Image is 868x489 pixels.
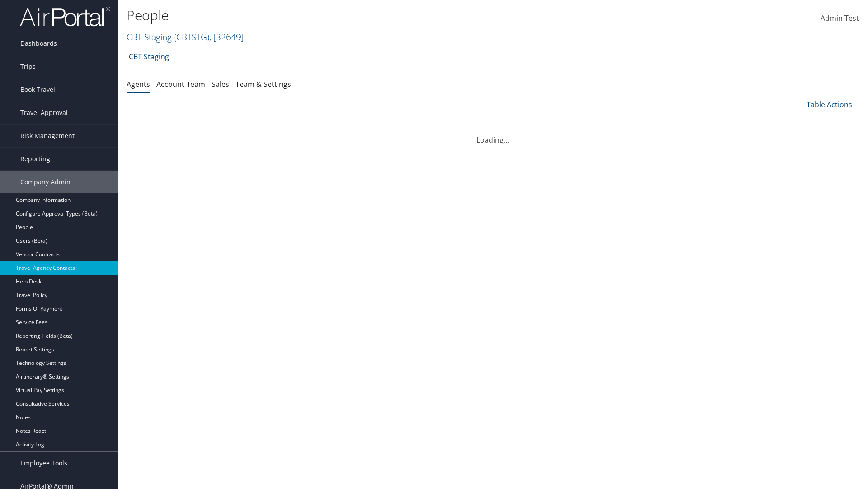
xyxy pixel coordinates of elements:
[20,148,50,170] span: Reporting
[807,100,852,110] a: Table Actions
[20,78,55,101] span: Book Travel
[129,48,169,66] a: CBT Staging
[127,31,244,43] a: CBT Staging
[20,452,67,475] span: Employee Tools
[20,32,57,55] span: Dashboards
[821,5,859,33] a: Admin Test
[236,79,291,89] a: Team & Settings
[212,79,229,89] a: Sales
[20,55,36,78] span: Trips
[156,79,205,89] a: Account Team
[127,79,150,89] a: Agents
[20,125,75,147] span: Risk Management
[20,171,71,193] span: Company Admin
[20,6,110,27] img: airportal-logo.png
[821,13,859,23] span: Admin Test
[127,124,859,145] div: Loading...
[174,31,209,43] span: ( CBTSTG )
[20,101,68,124] span: Travel Approval
[209,31,244,43] span: , [ 32649 ]
[127,6,615,25] h1: People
